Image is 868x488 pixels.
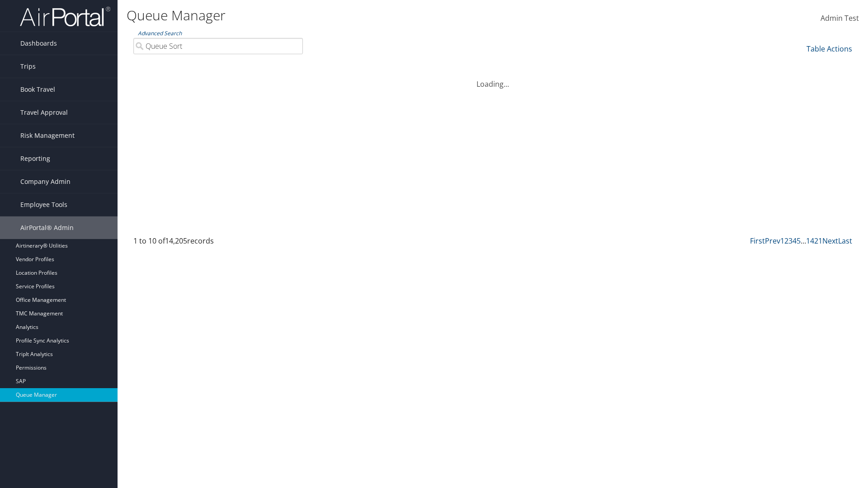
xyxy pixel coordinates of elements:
a: 1 [780,236,784,246]
input: Advanced Search [133,38,303,54]
span: Book Travel [20,78,55,101]
a: 3 [788,236,793,246]
a: Advanced Search [138,29,182,37]
a: Prev [765,236,780,246]
span: Travel Approval [20,101,68,124]
a: Table Actions [807,44,852,54]
span: … [801,236,806,246]
span: Company Admin [20,170,71,193]
a: Last [838,236,852,246]
a: 4 [793,236,797,246]
h1: Queue Manager [127,6,615,25]
span: Employee Tools [20,193,67,216]
a: First [750,236,765,246]
span: Admin Test [821,13,859,23]
a: Next [822,236,838,246]
a: 1421 [806,236,822,246]
span: Risk Management [20,124,75,147]
span: Dashboards [20,32,57,55]
span: AirPortal® Admin [20,216,74,239]
a: 5 [797,236,801,246]
div: Loading... [127,68,859,89]
a: Admin Test [821,5,859,33]
img: airportal-logo.png [20,6,110,27]
span: Trips [20,55,36,78]
span: 14,205 [165,236,187,246]
div: 1 to 10 of records [133,235,303,251]
a: 2 [784,236,788,246]
span: Reporting [20,147,50,170]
